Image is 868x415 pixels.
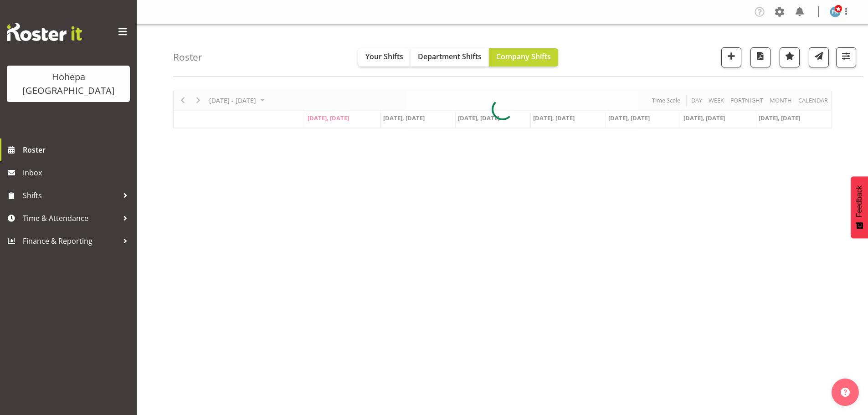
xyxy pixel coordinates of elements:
span: Inbox [23,166,132,179]
img: Rosterit website logo [7,23,82,41]
button: Send a list of all shifts for the selected filtered period to all rostered employees. [809,47,829,67]
span: Time & Attendance [23,211,118,225]
button: Feedback - Show survey [851,176,868,238]
button: Company Shifts [489,48,558,67]
img: poonam-kade5940.jpg [830,6,841,17]
button: Filter Shifts [836,47,856,67]
span: Shifts [23,189,118,202]
span: Roster [23,143,132,157]
span: Company Shifts [496,51,551,61]
button: Your Shifts [358,48,411,67]
button: Highlight an important date within the roster. [780,47,800,67]
span: Department Shifts [418,51,482,61]
h4: Roster [173,52,202,62]
button: Department Shifts [411,48,489,67]
img: help-xxl-2.png [841,388,850,397]
button: Download a PDF of the roster according to the set date range. [750,47,770,67]
span: Your Shifts [365,51,403,61]
div: Hohepa [GEOGRAPHIC_DATA] [16,70,121,97]
span: Finance & Reporting [23,234,118,248]
span: Feedback [855,185,863,217]
button: Add a new shift [721,47,741,67]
